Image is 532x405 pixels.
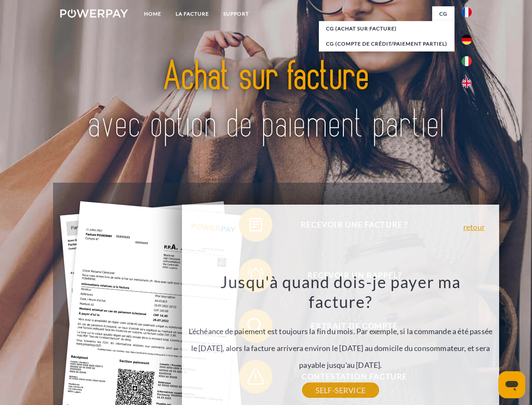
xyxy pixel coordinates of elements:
[216,6,256,22] a: Support
[498,371,525,398] iframe: Bouton de lancement de la fenêtre de messagerie
[463,223,485,231] a: retour
[168,6,216,22] a: LA FACTURE
[462,7,472,17] img: fr
[432,6,454,22] a: CG
[137,6,168,22] a: Home
[319,21,454,36] a: CG (achat sur facture)
[302,383,379,398] a: SELF-SERVICE
[60,9,128,18] img: logo-powerpay-white.svg
[319,36,454,51] a: CG (Compte de crédit/paiement partiel)
[187,272,495,312] h3: Jusqu'à quand dois-je payer ma facture?
[462,56,472,66] img: it
[187,272,495,390] div: L'échéance de paiement est toujours la fin du mois. Par exemple, si la commande a été passée le [...
[462,78,472,88] img: en
[80,40,452,162] img: title-powerpay_fr.svg
[462,35,472,45] img: de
